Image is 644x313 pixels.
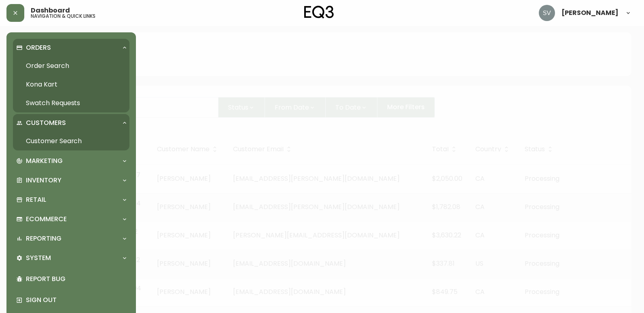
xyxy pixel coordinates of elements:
div: Sign Out [13,290,129,311]
p: Inventory [26,176,61,185]
p: System [26,254,51,262]
p: Marketing [26,156,63,165]
div: Ecommerce [13,210,129,228]
p: Ecommerce [26,215,67,224]
div: Inventory [13,171,129,189]
a: Order Search [13,57,129,75]
div: Report Bug [13,269,129,290]
h5: navigation & quick links [31,14,95,19]
span: [PERSON_NAME] [561,10,619,16]
p: Orders [26,43,51,52]
div: Retail [13,191,129,209]
div: System [13,249,129,267]
img: logo [304,6,334,19]
div: Orders [13,39,129,57]
img: 0ef69294c49e88f033bcbeb13310b844 [539,5,555,21]
p: Sign Out [26,296,126,305]
p: Reporting [26,234,61,243]
span: Dashboard [31,7,70,14]
p: Retail [26,195,46,204]
div: Marketing [13,152,129,170]
a: Kona Kart [13,75,129,94]
div: Customers [13,114,129,132]
p: Customers [26,118,66,127]
div: Reporting [13,230,129,247]
p: Report Bug [26,275,126,283]
a: Customer Search [13,132,129,150]
a: Swatch Requests [13,94,129,112]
